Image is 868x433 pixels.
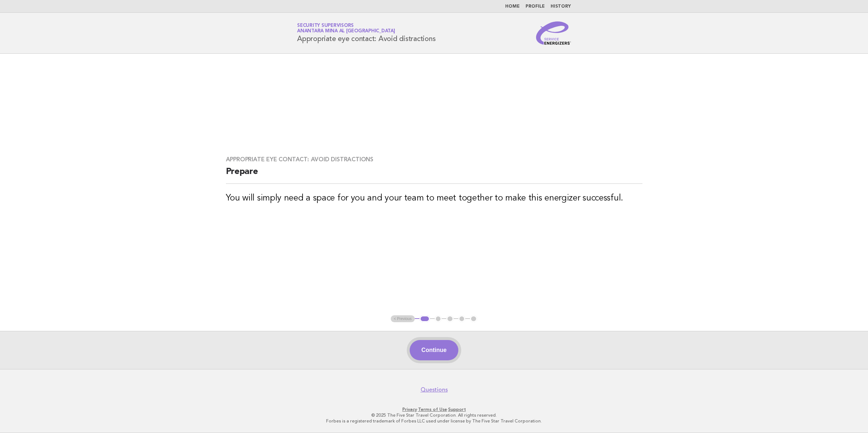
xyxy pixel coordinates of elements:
[212,412,656,418] p: © 2025 The Five Star Travel Corporation. All rights reserved.
[212,406,656,412] p: · ·
[297,24,435,43] h1: Appropriate eye contact: Avoid distractions
[448,407,466,412] a: Support
[505,4,520,9] a: Home
[297,23,395,33] a: Security SupervisorsAnantara Mina al [GEOGRAPHIC_DATA]
[226,156,642,163] h3: Appropriate eye contact: Avoid distractions
[419,315,430,323] button: 1
[418,407,447,412] a: Terms of Use
[212,418,656,424] p: Forbes is a registered trademark of Forbes LLC used under license by The Five Star Travel Corpora...
[551,4,571,9] a: History
[226,166,642,184] h2: Prepare
[421,386,448,393] a: Questions
[526,4,545,9] a: Profile
[410,340,458,360] button: Continue
[297,29,395,34] span: Anantara Mina al [GEOGRAPHIC_DATA]
[402,407,417,412] a: Privacy
[226,193,642,204] h3: You will simply need a space for you and your team to meet together to make this energizer succes...
[536,21,571,45] img: Service Energizers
